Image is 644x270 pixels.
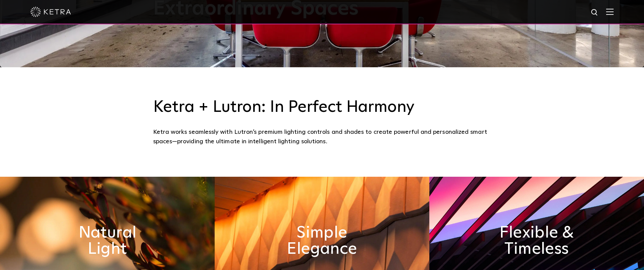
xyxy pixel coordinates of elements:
img: ketra-logo-2019-white [30,7,71,17]
h2: Flexible & Timeless [486,225,587,257]
h2: Natural Light [56,225,158,257]
h2: Simple Elegance [271,225,373,257]
h3: Ketra + Lutron: In Perfect Harmony [153,98,491,117]
img: Hamburger%20Nav.svg [606,8,614,15]
div: Ketra works seamlessly with Lutron’s premium lighting controls and shades to create powerful and ... [153,127,491,147]
img: search icon [591,8,599,17]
